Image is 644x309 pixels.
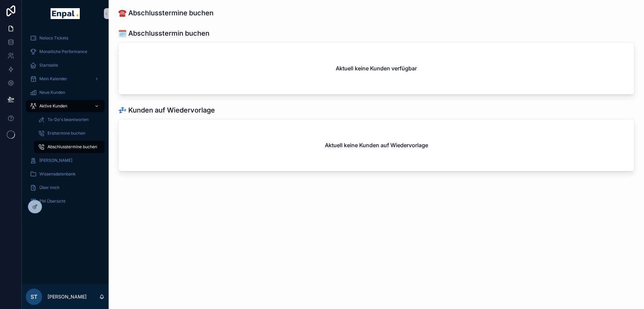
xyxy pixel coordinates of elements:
p: [PERSON_NAME] [48,293,87,300]
h2: Aktuell keine Kunden auf Wiedervorlage [325,141,428,149]
a: Ersttermine buchen [34,127,105,139]
span: [PERSON_NAME] [39,158,72,163]
span: Neue Kunden [39,90,65,95]
a: PM Übersicht [26,195,105,207]
a: Über mich [26,182,105,194]
span: Abschlusstermine buchen [48,144,97,150]
span: Startseite [39,63,58,68]
span: Noloco Tickets [39,35,68,41]
h1: ☎️ Abschlusstermine buchen [118,8,214,18]
span: ST [31,293,37,301]
span: Wissensdatenbank [39,171,76,177]
a: Abschlusstermine buchen [34,141,105,153]
span: PM Übersicht [39,199,66,204]
span: To-Do's beantworten [48,117,89,122]
a: Aktive Kunden [26,100,105,112]
span: Aktive Kunden [39,103,67,109]
a: Wissensdatenbank [26,168,105,180]
h1: 💤 Kunden auf Wiedervorlage [118,105,215,115]
span: Mein Kalender [39,76,67,82]
a: To-Do's beantworten [34,114,105,126]
a: Monatliche Performance [26,46,105,58]
span: Über mich [39,185,59,190]
img: App logo [51,8,79,19]
a: Noloco Tickets [26,32,105,44]
div: scrollable content [22,27,109,216]
a: Neue Kunden [26,86,105,99]
h2: Aktuell keine Kunden verfügbar [336,64,417,72]
span: Monatliche Performance [39,49,87,54]
span: Ersttermine buchen [48,131,85,136]
h1: 🗓️ Abschlusstermin buchen [118,29,209,38]
a: Mein Kalender [26,73,105,85]
a: Startseite [26,59,105,71]
a: [PERSON_NAME] [26,154,105,167]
